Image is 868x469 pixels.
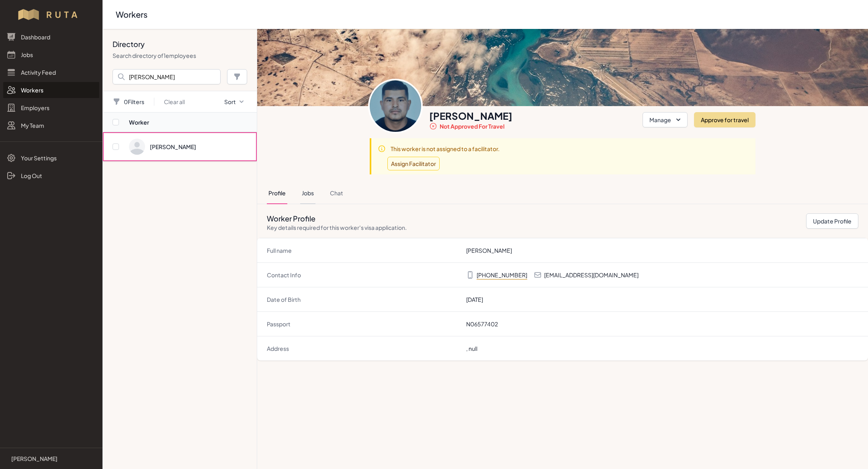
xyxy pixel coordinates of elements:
dt: Contact Info [267,271,460,279]
a: Log Out [3,168,99,184]
p: [EMAIL_ADDRESS][DOMAIN_NAME] [544,271,639,279]
dd: [PERSON_NAME] [466,246,858,254]
button: Approve for travel [694,112,755,127]
button: 0Filters [113,98,144,106]
dd: , null [466,344,858,352]
a: Dashboard [3,29,99,45]
button: Chat [328,182,345,204]
a: Activity Feed [3,64,99,80]
a: [PERSON_NAME] [150,143,252,151]
th: Worker [129,113,257,132]
a: Employers [3,100,99,116]
img: Workflow [17,8,86,21]
a: Workers [3,82,99,98]
a: Jobs [3,47,99,63]
h2: Workers [116,9,867,20]
button: Manage [643,112,688,127]
p: [PHONE_NUMBER] [477,271,527,279]
dd: Not approved for travel [429,122,623,130]
h2: Directory [113,39,247,50]
h3: This worker is not assigned to a facilitator. [391,145,500,153]
h2: Worker Profile [267,214,407,231]
a: Your Settings [3,150,99,166]
button: Clear all [164,98,185,106]
h1: [PERSON_NAME] [429,109,633,122]
nav: Directory [103,113,257,469]
dt: Date of Birth [267,295,460,303]
p: [PERSON_NAME] [11,455,57,463]
dt: Address [267,344,460,352]
a: My Team [3,117,99,133]
input: Search [113,69,221,84]
dt: Full name [267,246,460,254]
button: Jobs [300,182,315,204]
button: Profile [267,182,287,204]
button: Update Profile [806,213,858,229]
button: Assign Facilitator [387,157,440,170]
dd: [DATE] [466,295,858,303]
p: Search directory of 1 employees [113,51,247,59]
p: Key details required for this worker's visa application. [267,223,407,231]
dt: Passport [267,320,460,328]
a: [PERSON_NAME] [6,455,96,463]
dd: N06577402 [466,320,858,328]
button: Sort [224,98,244,106]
